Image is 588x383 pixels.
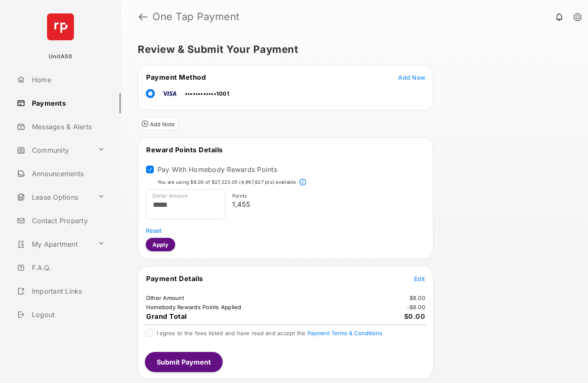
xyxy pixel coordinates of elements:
a: My Apartment [13,234,94,254]
a: Payments [13,93,121,113]
p: 1,455 [232,199,422,209]
span: Add New [398,74,425,81]
button: Apply [146,238,175,251]
span: Payment Method [146,73,206,81]
span: ••••••••••••1001 [185,90,229,97]
button: I agree to the fees listed and have read and accept the [307,330,382,336]
button: Submit Payment [145,352,223,372]
td: $8.00 [409,294,425,302]
button: Reset [146,226,162,234]
button: Add New [398,73,425,81]
td: - $8.00 [407,303,426,311]
a: Announcements [13,164,121,184]
a: Messages & Alerts [13,117,121,137]
a: Lease Options [13,187,94,207]
a: Home [13,70,121,90]
p: You are using $8.00 of $27,323.05 (4,967,827 pts) available [157,179,296,186]
span: Reset [146,227,162,234]
a: Important Links [13,281,108,301]
button: Edit [414,274,425,283]
p: UnitA50 [49,52,72,61]
h5: Review & Submit Your Payment [138,44,564,55]
a: F.A.Q. [13,258,121,278]
label: Pay With Homebody Rewards Points [157,165,277,174]
span: $0.00 [404,312,425,320]
td: Homebody Rewards Points Applied [146,303,242,311]
span: Edit [414,275,425,282]
a: Community [13,140,94,160]
p: Points [232,193,422,200]
button: Add Note [138,117,178,130]
span: I agree to the fees listed and have read and accept the [157,330,382,336]
span: Grand Total [146,312,187,320]
a: Contact Property [13,211,121,231]
td: Other Amount [146,294,184,302]
a: Logout [13,305,121,325]
span: Reward Points Details [146,146,223,154]
span: Payment Details [146,274,203,283]
img: svg+xml;base64,PHN2ZyB4bWxucz0iaHR0cDovL3d3dy53My5vcmcvMjAwMC9zdmciIHdpZHRoPSI2NCIgaGVpZ2h0PSI2NC... [47,13,74,40]
strong: One Tap Payment [152,12,240,22]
